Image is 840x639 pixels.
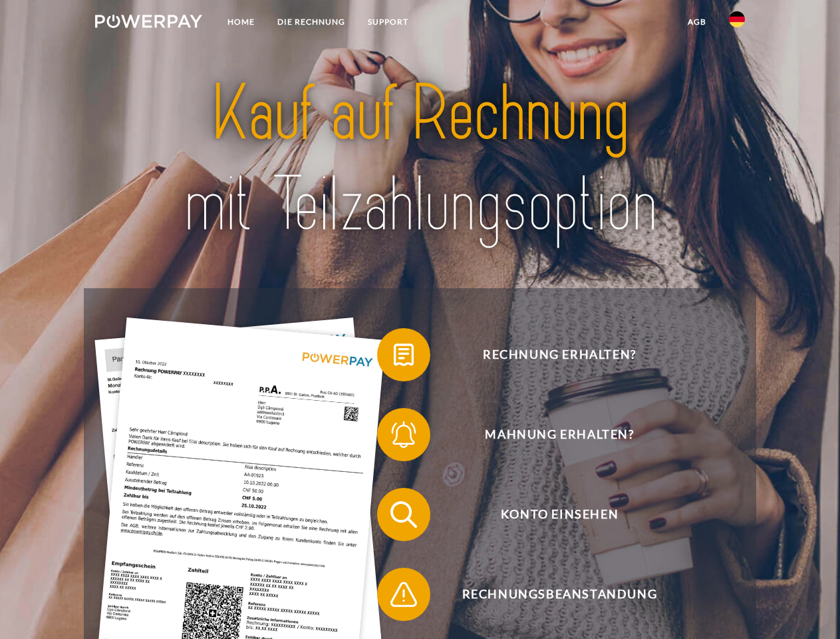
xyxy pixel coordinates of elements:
a: Home [216,10,266,34]
span: Mahnung erhalten? [396,408,722,461]
span: Konto einsehen [396,488,722,541]
a: SUPPORT [356,10,420,34]
img: title-powerpay_de.svg [127,64,713,255]
img: qb_bill.svg [387,338,420,371]
button: Rechnung erhalten? [377,328,723,381]
button: Rechnungsbeanstandung [377,568,723,621]
img: qb_search.svg [387,498,420,531]
img: logo-powerpay-white.svg [95,15,202,28]
span: Rechnungsbeanstandung [396,568,722,621]
span: Rechnung erhalten? [396,328,722,381]
button: Mahnung erhalten? [377,408,723,461]
a: agb [676,10,718,34]
img: qb_warning.svg [387,578,420,611]
img: de [729,11,745,27]
a: DIE RECHNUNG [266,10,356,34]
button: Konto einsehen [377,488,723,541]
iframe: Schaltfläche zum Öffnen des Messaging-Fensters [787,586,829,628]
img: qb_bell.svg [387,418,420,451]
